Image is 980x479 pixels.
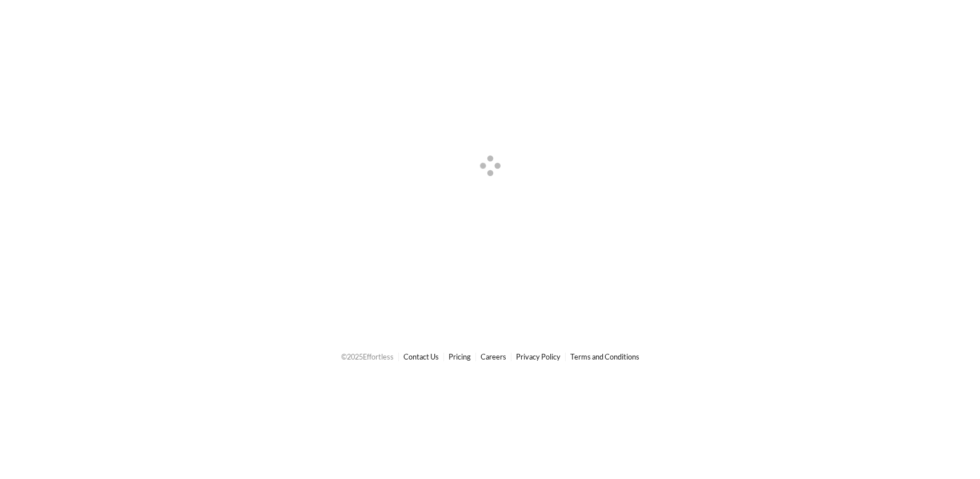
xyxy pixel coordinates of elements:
a: Pricing [449,352,471,361]
a: Careers [481,352,506,361]
span: © 2025 Effortless [341,352,394,361]
a: Contact Us [403,352,439,361]
a: Privacy Policy [516,352,561,361]
a: Terms and Conditions [570,352,639,361]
